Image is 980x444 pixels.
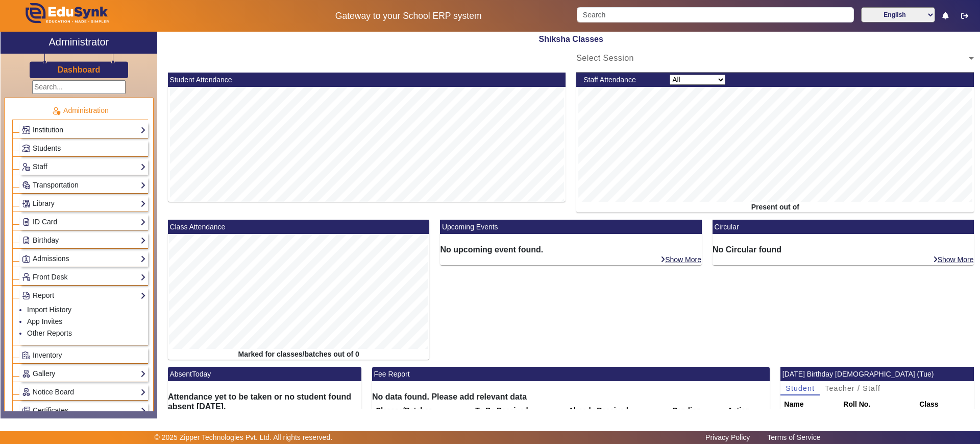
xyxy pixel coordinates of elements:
span: Students [33,144,61,152]
h6: No data found. Please add relevant data [372,392,770,402]
span: Inventory [33,351,62,359]
div: Present out of [576,202,974,213]
a: Show More [933,255,974,264]
p: Administration [12,105,148,116]
th: Action [724,402,770,420]
a: Import History [27,306,71,314]
mat-card-header: AbsentToday [168,367,361,381]
span: Student [786,385,815,392]
a: Show More [660,255,702,264]
h5: Gateway to your School ERP system [251,11,566,21]
span: Select Session [576,54,634,62]
th: Name [780,395,840,414]
a: Students [22,143,146,154]
mat-card-header: Circular [713,220,974,234]
div: Marked for classes/batches out of 0 [168,349,430,360]
th: Pending [669,402,724,420]
mat-card-header: Student Attendance [168,73,566,87]
th: Already Received [565,402,669,420]
h2: Shiksha Classes [162,34,979,44]
a: Terms of Service [762,431,825,444]
a: Dashboard [57,64,101,75]
img: Students.png [22,145,30,152]
h6: No upcoming event found. [440,245,702,254]
h2: Administrator [49,36,109,48]
p: © 2025 Zipper Technologies Pvt. Ltd. All rights reserved. [155,432,333,443]
input: Search... [32,80,126,94]
span: Teacher / Staff [825,385,880,392]
h6: No Circular found [713,245,974,254]
th: Classes/Batches [372,402,472,420]
th: To Be Received [472,402,565,420]
div: Staff Attendance [578,75,665,85]
a: Inventory [22,349,146,361]
a: Other Reports [27,329,72,337]
img: Administration.png [52,106,61,115]
mat-card-header: Upcoming Events [440,220,702,234]
a: Administrator [1,32,157,54]
img: Inventory.png [22,352,30,359]
th: Roll No. [840,395,916,414]
a: App Invites [27,317,62,325]
input: Search [577,7,853,22]
mat-card-header: [DATE] Birthday [DEMOGRAPHIC_DATA] (Tue) [780,367,974,381]
h6: Attendance yet to be taken or no student found absent [DATE]. [168,392,361,411]
mat-card-header: Fee Report [372,367,770,381]
th: Class [916,395,974,414]
mat-card-header: Class Attendance [168,220,430,234]
h3: Dashboard [58,65,101,75]
a: Privacy Policy [700,431,755,444]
